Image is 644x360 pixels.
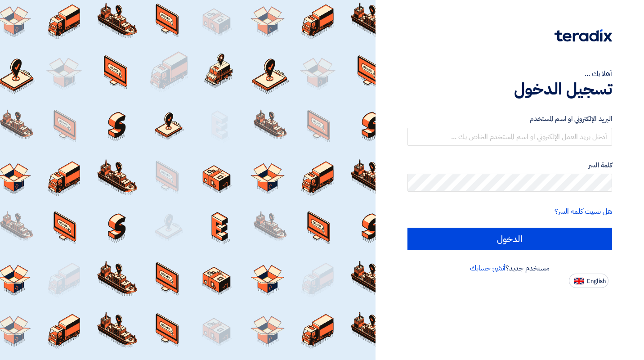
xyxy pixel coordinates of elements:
[407,263,612,274] div: مستخدم جديد؟
[555,206,612,217] a: هل نسيت كلمة السر؟
[555,29,612,42] img: Teradix logo
[587,278,606,284] span: English
[407,68,612,79] div: أهلا بك ...
[407,128,612,146] input: أدخل بريد العمل الإلكتروني او اسم المستخدم الخاص بك ...
[569,274,608,288] button: English
[407,114,612,124] label: البريد الإلكتروني او اسم المستخدم
[407,79,612,99] h1: تسجيل الدخول
[574,278,584,284] img: en-US.png
[407,160,612,171] label: كلمة السر
[407,228,612,250] input: الدخول
[470,263,505,274] a: أنشئ حسابك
